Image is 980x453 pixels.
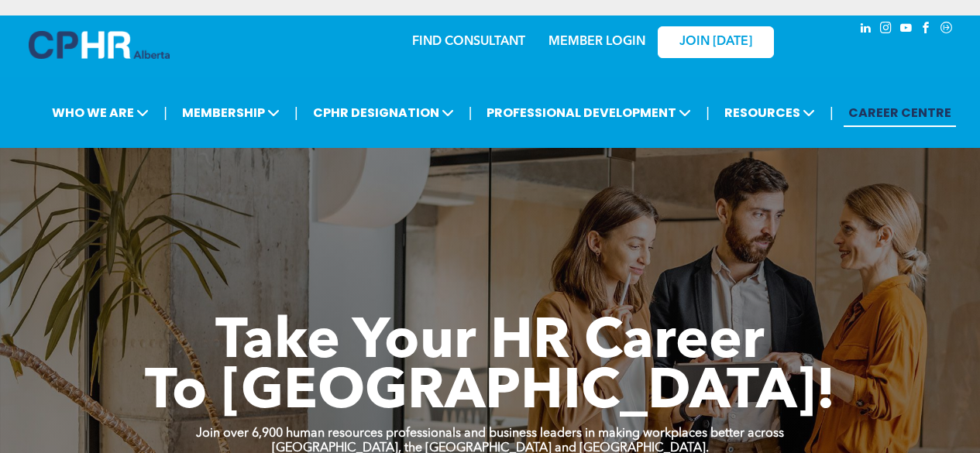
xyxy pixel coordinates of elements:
a: youtube [898,19,915,40]
a: FIND CONSULTANT [412,36,525,48]
span: JOIN [DATE] [679,35,752,50]
li: | [163,97,167,129]
a: linkedin [858,19,875,40]
span: To [GEOGRAPHIC_DATA]! [145,365,836,421]
li: | [706,97,710,129]
span: MEMBERSHIP [177,98,284,127]
a: MEMBER LOGIN [548,36,645,48]
li: | [469,97,473,129]
li: | [830,97,834,129]
a: facebook [918,19,935,40]
li: | [294,97,298,129]
span: Take Your HR Career [215,315,765,371]
a: Social network [938,19,955,40]
span: WHO WE ARE [47,98,153,127]
span: CPHR DESIGNATION [308,98,459,127]
span: RESOURCES [720,98,820,127]
span: PROFESSIONAL DEVELOPMENT [482,98,696,127]
a: JOIN [DATE] [658,26,774,58]
strong: Join over 6,900 human resources professionals and business leaders in making workplaces better ac... [196,427,784,440]
a: CAREER CENTRE [844,98,956,127]
a: instagram [878,19,895,40]
img: A blue and white logo for cp alberta [29,31,170,59]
